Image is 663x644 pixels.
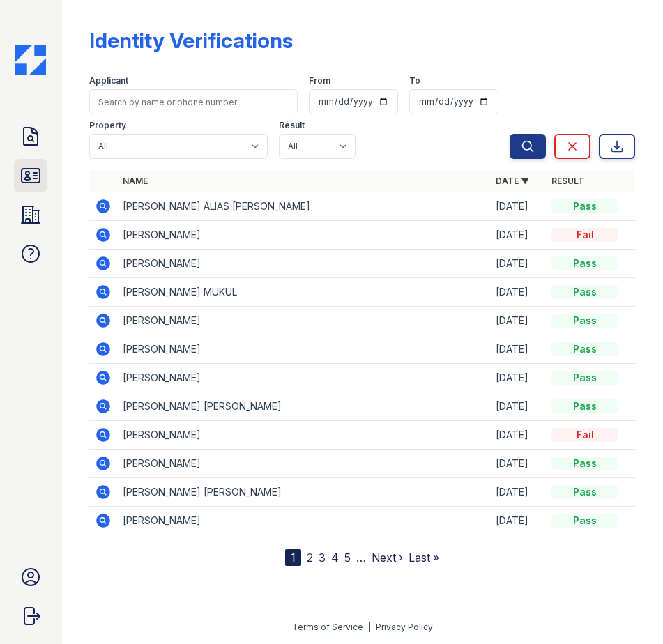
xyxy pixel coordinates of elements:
[292,622,363,632] a: Terms of Service
[344,551,351,565] a: 5
[490,450,546,478] td: [DATE]
[409,75,420,86] label: To
[309,75,330,86] label: From
[551,457,618,470] div: Pass
[89,89,298,114] input: Search by name or phone number
[117,478,490,507] td: [PERSON_NAME] [PERSON_NAME]
[319,551,326,565] a: 3
[490,392,546,421] td: [DATE]
[490,221,546,250] td: [DATE]
[551,428,618,442] div: Fail
[279,120,305,131] label: Result
[551,199,618,213] div: Pass
[331,551,339,565] a: 4
[117,335,490,364] td: [PERSON_NAME]
[551,342,618,356] div: Pass
[490,421,546,450] td: [DATE]
[490,307,546,335] td: [DATE]
[117,221,490,250] td: [PERSON_NAME]
[376,622,433,632] a: Privacy Policy
[490,192,546,221] td: [DATE]
[490,478,546,507] td: [DATE]
[551,371,618,385] div: Pass
[490,507,546,535] td: [DATE]
[117,421,490,450] td: [PERSON_NAME]
[356,549,366,566] span: …
[117,250,490,278] td: [PERSON_NAME]
[409,551,439,565] a: Last »
[490,250,546,278] td: [DATE]
[89,28,293,53] div: Identity Verifications
[307,551,313,565] a: 2
[372,551,403,565] a: Next ›
[123,176,148,186] a: Name
[117,278,490,307] td: [PERSON_NAME] MUKUL
[551,256,618,270] div: Pass
[490,364,546,392] td: [DATE]
[551,399,618,413] div: Pass
[551,485,618,499] div: Pass
[89,120,126,131] label: Property
[496,176,529,186] a: Date ▼
[551,176,584,186] a: Result
[368,622,371,632] div: |
[117,307,490,335] td: [PERSON_NAME]
[117,392,490,421] td: [PERSON_NAME] [PERSON_NAME]
[551,314,618,328] div: Pass
[117,507,490,535] td: [PERSON_NAME]
[490,335,546,364] td: [DATE]
[117,364,490,392] td: [PERSON_NAME]
[285,549,301,566] div: 1
[551,285,618,299] div: Pass
[551,514,618,528] div: Pass
[117,450,490,478] td: [PERSON_NAME]
[15,45,46,75] img: CE_Icon_Blue-c292c112584629df590d857e76928e9f676e5b41ef8f769ba2f05ee15b207248.png
[490,278,546,307] td: [DATE]
[551,228,618,242] div: Fail
[89,75,128,86] label: Applicant
[117,192,490,221] td: [PERSON_NAME] ALIAS [PERSON_NAME]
